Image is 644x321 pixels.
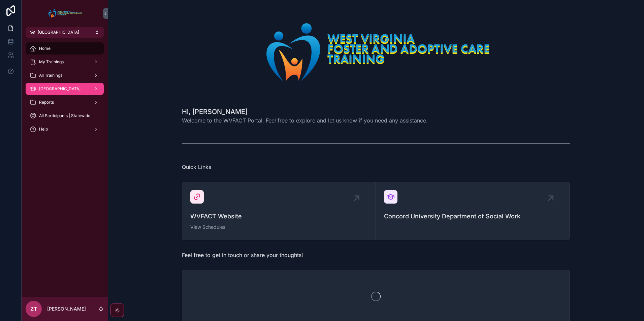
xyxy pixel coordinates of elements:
span: [GEOGRAPHIC_DATA] [38,30,79,35]
span: Concord University Department of Social Work [384,212,561,221]
img: 26288-LogoRetina.png [254,16,498,88]
a: Help [26,123,104,135]
span: View Schedules [190,224,367,230]
a: My Trainings [26,56,104,68]
span: WVFACT Website [190,212,367,221]
span: All Trainings [39,73,62,78]
a: All Participants | Statewide [26,110,104,122]
span: ZT [30,305,37,313]
div: scrollable content [22,38,108,144]
a: Home [26,42,104,55]
img: App logo [46,8,83,19]
span: [GEOGRAPHIC_DATA] [39,86,80,92]
span: Quick Links [182,164,211,170]
span: All Participants | Statewide [39,113,90,118]
h1: Hi, [PERSON_NAME] [182,107,428,116]
span: Welcome to the WVFACT Portal. Feel free to explore and let us know if you need any assistance. [182,116,428,124]
span: Reports [39,100,54,105]
span: My Trainings [39,59,64,65]
span: Feel free to get in touch or share your thoughts! [182,252,303,258]
p: [PERSON_NAME] [47,306,86,312]
button: [GEOGRAPHIC_DATA] [26,27,104,38]
span: Help [39,127,48,132]
a: Concord University Department of Social Work [376,182,570,240]
a: [GEOGRAPHIC_DATA] [26,83,104,95]
span: Home [39,46,51,51]
a: All Trainings [26,69,104,81]
a: WVFACT WebsiteView Schedules [182,182,376,240]
a: Reports [26,96,104,108]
